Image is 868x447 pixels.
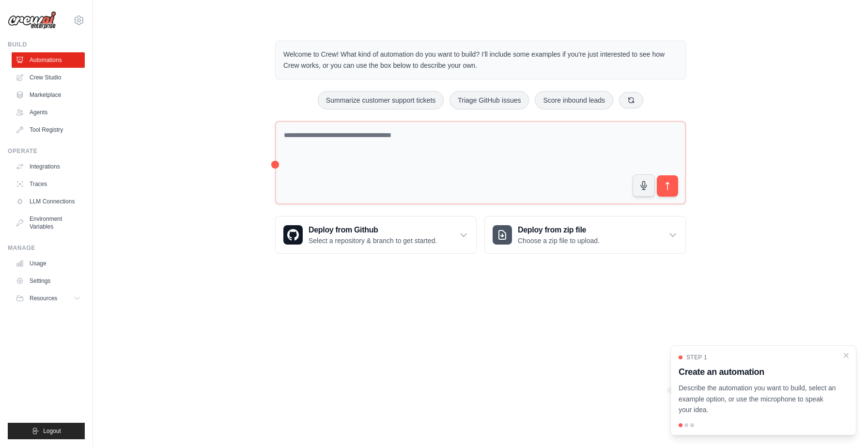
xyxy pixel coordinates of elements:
[12,194,85,209] a: LLM Connections
[8,41,85,48] div: Build
[309,224,437,236] h3: Deploy from Github
[283,49,678,71] p: Welcome to Crew! What kind of automation do you want to build? I'll include some examples if you'...
[535,91,613,109] button: Score inbound leads
[12,291,85,306] button: Resources
[518,236,600,246] p: Choose a zip file to upload.
[318,91,444,109] button: Summarize customer support tickets
[12,256,85,271] a: Usage
[12,70,85,85] a: Crew Studio
[8,147,85,155] div: Operate
[12,105,85,120] a: Agents
[12,52,85,68] a: Automations
[12,176,85,192] a: Traces
[12,159,85,174] a: Integrations
[12,211,85,234] a: Environment Variables
[8,11,56,30] img: Logo
[842,352,850,359] button: Close walkthrough
[8,244,85,252] div: Manage
[43,427,61,435] span: Logout
[12,273,85,289] a: Settings
[449,91,529,109] button: Triage GitHub issues
[686,354,707,361] span: Step 1
[30,294,57,302] span: Resources
[12,87,85,103] a: Marketplace
[518,224,600,236] h3: Deploy from zip file
[12,122,85,138] a: Tool Registry
[679,383,837,416] p: Describe the automation you want to build, select an example option, or use the microphone to spe...
[8,423,85,439] button: Logout
[679,365,837,379] h3: Create an automation
[309,236,437,246] p: Select a repository & branch to get started.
